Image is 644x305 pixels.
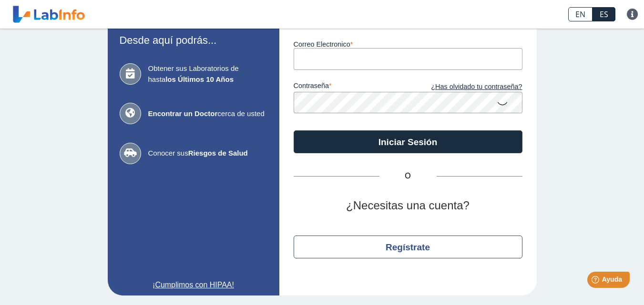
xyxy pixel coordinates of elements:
[294,236,522,258] button: Regístrate
[165,75,234,83] b: los Últimos 10 Años
[120,34,267,46] h3: Desde aquí podrás...
[593,7,615,21] a: ES
[120,279,267,291] a: ¡Cumplimos con HIPAA!
[188,149,248,157] b: Riesgos de Salud
[148,109,218,118] b: Encontrar un Doctor
[379,170,437,182] span: O
[294,40,522,48] label: Correo Electronico
[148,108,267,119] span: cerca de usted
[559,268,634,295] iframe: Help widget launcher
[294,199,522,213] h2: ¿Necesitas una cuenta?
[568,7,593,21] a: EN
[148,63,267,85] span: Obtener sus Laboratorios de hasta
[294,130,522,153] button: Iniciar Sesión
[148,148,267,159] span: Conocer sus
[294,82,408,92] label: contraseña
[408,82,522,92] a: ¿Has olvidado tu contraseña?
